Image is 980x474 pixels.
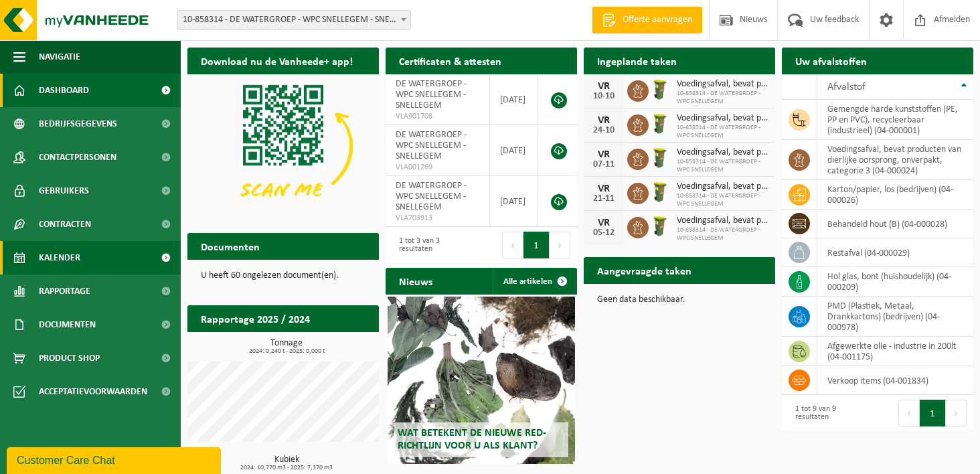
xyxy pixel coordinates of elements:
[396,111,479,122] span: VLA901708
[39,141,116,174] span: Contactpersonen
[386,48,515,74] h2: Certificaten & attesten
[386,268,446,294] h2: Nieuws
[649,78,671,101] img: WB-0060-HPE-GN-50
[590,115,617,126] div: VR
[827,82,866,92] span: Afvalstof
[677,226,768,242] span: 10-858314 - DE WATERGROEP - WPC SNELLEGEM
[490,125,538,176] td: [DATE]
[177,10,411,30] span: 10-858314 - DE WATERGROEP - WPC SNELLEGEM - SNELLEGEM
[39,308,96,341] span: Documenten
[649,215,671,238] img: WB-0060-HPE-GN-50
[187,233,273,259] h2: Documenten
[817,180,973,210] td: karton/papier, los (bedrijven) (04-000026)
[817,238,973,267] td: restafval (04-000029)
[39,274,90,308] span: Rapportage
[782,48,880,74] h2: Uw afvalstoffen
[817,337,973,366] td: afgewerkte olie - industrie in 200lt (04-001175)
[39,375,147,408] span: Acceptatievoorwaarden
[398,428,546,451] span: Wat betekent de nieuwe RED-richtlijn voor u als klant?
[898,400,920,426] button: Previous
[946,400,967,426] button: Next
[490,176,538,227] td: [DATE]
[396,213,479,224] span: VLA703913
[194,348,379,355] span: 2024: 0,240 t - 2025: 0,000 t
[817,267,973,297] td: hol glas, bont (huishoudelijk) (04-000209)
[590,126,617,135] div: 24-10
[920,400,946,426] button: 1
[677,216,768,226] span: Voedingsafval, bevat producten van dierlijke oorsprong, onverpakt, categorie 3
[817,210,973,238] td: behandeld hout (B) (04-000028)
[789,398,871,428] div: 1 tot 9 van 9 resultaten
[590,183,617,194] div: VR
[590,149,617,160] div: VR
[584,48,690,74] h2: Ingeplande taken
[817,140,973,180] td: voedingsafval, bevat producten van dierlijke oorsprong, onverpakt, categorie 3 (04-000024)
[187,305,323,331] h2: Rapportage 2025 / 2024
[388,297,575,464] a: Wat betekent de nieuwe RED-richtlijn voor u als klant?
[590,81,617,92] div: VR
[39,174,89,208] span: Gebruikers
[677,158,768,174] span: 10-858314 - DE WATERGROEP - WPC SNELLEGEM
[649,181,671,204] img: WB-0060-HPE-GN-50
[187,48,366,74] h2: Download nu de Vanheede+ app!
[677,90,768,106] span: 10-858314 - DE WATERGROEP - WPC SNELLEGEM
[177,11,410,29] span: 10-858314 - DE WATERGROEP - WPC SNELLEGEM - SNELLEGEM
[590,92,617,101] div: 10-10
[39,40,80,74] span: Navigatie
[39,341,100,375] span: Product Shop
[619,13,696,27] span: Offerte aanvragen
[39,74,89,107] span: Dashboard
[396,79,467,110] span: DE WATERGROEP - WPC SNELLEGEM - SNELLEGEM
[396,181,467,212] span: DE WATERGROEP - WPC SNELLEGEM - SNELLEGEM
[649,112,671,135] img: WB-0060-HPE-GN-50
[590,218,617,228] div: VR
[550,232,570,258] button: Next
[677,79,768,90] span: Voedingsafval, bevat producten van dierlijke oorsprong, onverpakt, categorie 3
[817,100,973,140] td: gemengde harde kunststoffen (PE, PP en PVC), recycleerbaar (industrieel) (04-000001)
[39,208,91,241] span: Contracten
[677,124,768,140] span: 10-858314 - DE WATERGROEP - WPC SNELLEGEM
[279,331,378,358] a: Bekijk rapportage
[584,257,705,283] h2: Aangevraagde taken
[396,130,467,161] span: DE WATERGROEP - WPC SNELLEGEM - SNELLEGEM
[396,162,479,173] span: VLA001269
[7,445,224,474] iframe: chat widget
[194,339,379,355] h3: Tonnage
[392,230,475,260] div: 1 tot 3 van 3 resultaten
[187,74,379,218] img: Download de VHEPlus App
[502,232,523,258] button: Previous
[649,147,671,169] img: WB-0060-HPE-GN-50
[677,113,768,124] span: Voedingsafval, bevat producten van dierlijke oorsprong, onverpakt, categorie 3
[194,465,379,471] span: 2024: 10,770 m3 - 2025: 7,370 m3
[677,147,768,158] span: Voedingsafval, bevat producten van dierlijke oorsprong, onverpakt, categorie 3
[590,228,617,238] div: 05-12
[490,74,538,125] td: [DATE]
[523,232,550,258] button: 1
[39,107,117,141] span: Bedrijfsgegevens
[493,268,576,295] a: Alle artikelen
[592,7,702,33] a: Offerte aanvragen
[597,295,762,305] p: Geen data beschikbaar.
[677,192,768,208] span: 10-858314 - DE WATERGROEP - WPC SNELLEGEM
[817,366,973,395] td: verkoop items (04-001834)
[590,160,617,169] div: 07-11
[677,181,768,192] span: Voedingsafval, bevat producten van dierlijke oorsprong, onverpakt, categorie 3
[817,297,973,337] td: PMD (Plastiek, Metaal, Drankkartons) (bedrijven) (04-000978)
[194,455,379,471] h3: Kubiek
[590,194,617,204] div: 21-11
[201,271,365,281] p: U heeft 60 ongelezen document(en).
[39,241,80,274] span: Kalender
